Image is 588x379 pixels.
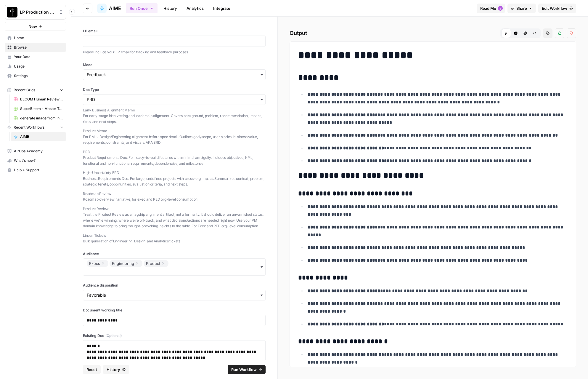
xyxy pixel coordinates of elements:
button: Workspace: LP Production Workloads [5,5,66,20]
input: Favorable [87,292,262,298]
div: Execs [89,260,106,267]
a: Edit Workflow [538,4,576,13]
span: Recent Workflows [14,125,44,130]
label: Audience [83,251,266,257]
a: AIME [11,132,66,141]
span: Share [516,5,527,11]
label: Mode [83,62,266,68]
span: Settings [14,73,63,79]
a: Home [5,33,66,43]
button: What's new? [5,156,66,165]
button: Run Workflow [228,365,266,374]
span: AirOps Academy [14,148,63,154]
div: Engineering [112,260,140,267]
span: SuperBloom - Master Topic List [20,106,63,111]
span: Reset [86,367,97,372]
span: Your Data [14,54,63,60]
span: New [28,23,37,29]
span: Help + Support [14,167,63,173]
button: New [5,22,66,31]
a: generate image from input image (copyright tests) duplicate Grid [11,113,66,123]
span: BLOOM Human Review (ver2) [20,97,63,102]
p: Linear Tickets Bulk generation of Engineering, Design, and Analytics tickets [83,233,266,244]
div: Product [146,260,166,267]
a: AIME [97,4,121,13]
span: Run Workflow [231,367,257,372]
p: Please include your LP email for tracking and feedback purposes [83,49,266,55]
label: Existing Doc [83,333,266,338]
a: SuperBloom - Master Topic List [11,104,66,113]
button: History [103,365,129,374]
span: generate image from input image (copyright tests) duplicate Grid [20,116,63,121]
button: Share [507,4,536,13]
input: Feedback [87,72,262,78]
p: Product Memo For PM → Design/Engineering alignment before spec detail. Outlines goal/scope, user ... [83,128,266,145]
label: Audience disposition [83,283,266,288]
span: History [107,367,120,372]
p: PRD Product Requirements Doc. For ready-to-build features with minimal ambiguity. Includes object... [83,149,266,167]
a: Integrate [210,4,234,13]
span: Home [14,35,63,41]
a: Usage [5,62,66,71]
a: Analytics [183,4,207,13]
span: Edit Workflow [542,5,567,11]
span: LP Production Workloads [20,9,56,15]
div: What's new? [5,156,66,165]
button: Recent Grids [5,86,66,95]
a: Settings [5,71,66,81]
span: Read Me [480,5,496,11]
p: Product Review Treat the Product Review as a flagship alignment artifact, not a formality. It sho... [83,206,266,229]
input: PRD [87,97,262,103]
p: High-Uncertainty BRD Business Requirements Doc. For large, undefined projects with cross-org impa... [83,170,266,187]
label: Document working title [83,308,266,313]
button: Help + Support [5,165,66,175]
h2: Output [290,28,576,38]
button: ExecsEngineeringProduct [83,258,266,276]
span: AIME [20,134,63,139]
label: Doc Type [83,87,266,92]
p: Early Business Alignment Memo For early-stage idea vetting and leadership alignment. Covers backg... [83,107,266,125]
a: Your Data [5,52,66,62]
span: AIME [109,5,121,12]
a: Browse [5,43,66,52]
a: History [160,4,181,13]
p: Roadmap Review Roadmap overview narrative, for exec and PED org-level consumption [83,191,266,202]
span: Usage [14,64,63,69]
a: AirOps Academy [5,146,66,156]
img: LP Production Workloads Logo [7,7,17,17]
label: LP email [83,28,266,34]
button: Run Once [126,3,158,13]
button: Reset [83,365,101,374]
a: BLOOM Human Review (ver2) [11,95,66,104]
button: Read Me [477,4,505,13]
span: Recent Grids [14,87,35,93]
button: Recent Workflows [5,123,66,132]
span: Browse [14,45,63,50]
span: (Optional) [105,333,122,338]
